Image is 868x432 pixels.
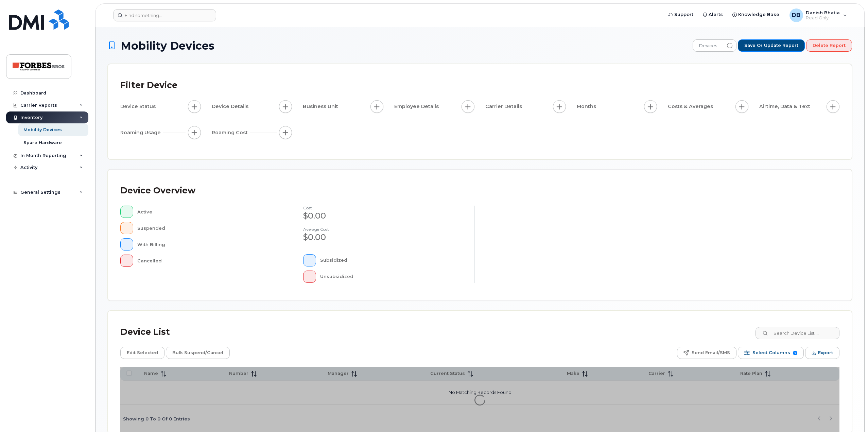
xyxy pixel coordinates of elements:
div: Subsidized [320,254,464,266]
button: Edit Selected [120,347,164,359]
div: Cancelled [137,255,281,267]
button: Bulk Suspend/Cancel [166,347,230,359]
h4: cost [303,206,464,210]
div: Active [137,206,281,218]
div: Device List [120,323,170,341]
button: Delete Report [806,39,852,52]
span: Export [818,348,833,358]
button: Send Email/SMS [677,347,736,359]
span: Select Columns [752,348,790,358]
span: Carrier Details [485,103,524,110]
div: Unsubsidized [320,271,464,283]
span: 9 [793,351,797,355]
span: Delete Report [813,42,846,49]
span: Airtime, Data & Text [759,103,812,110]
div: $0.00 [303,231,464,243]
button: Export [805,347,839,359]
span: Send Email/SMS [692,348,730,358]
h4: Average cost [303,227,464,231]
div: $0.00 [303,210,464,222]
div: Suspended [137,222,281,234]
span: Save or Update Report [744,42,798,49]
input: Search Device List ... [756,327,839,339]
span: Device Details [212,103,250,110]
span: Business Unit [303,103,340,110]
span: Roaming Usage [120,129,163,136]
div: Filter Device [120,76,177,94]
div: With Billing [137,238,281,250]
span: Employee Details [394,103,441,110]
span: Roaming Cost [212,129,250,136]
span: Costs & Averages [668,103,715,110]
span: Device Status [120,103,158,110]
span: Edit Selected [127,348,158,358]
button: Select Columns 9 [738,347,804,359]
span: Bulk Suspend/Cancel [172,348,223,358]
span: Mobility Devices [121,40,214,52]
span: Devices [693,40,723,52]
span: Months [577,103,598,110]
div: Device Overview [120,182,195,200]
button: Save or Update Report [738,39,805,52]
